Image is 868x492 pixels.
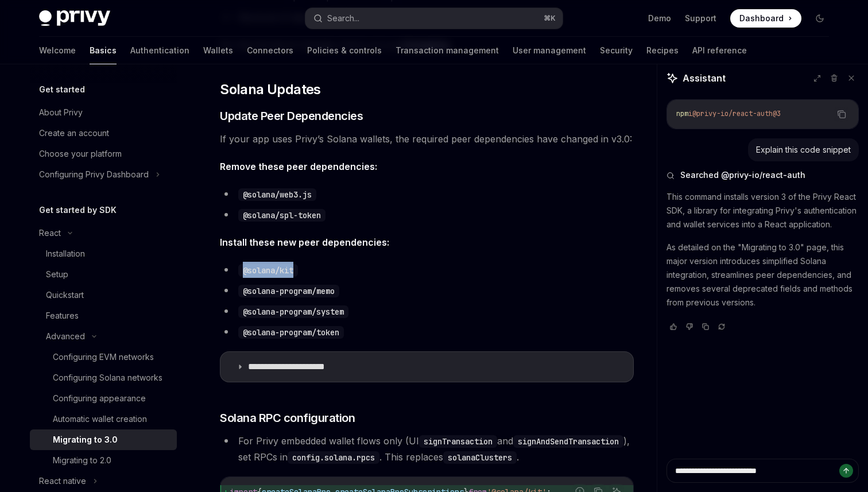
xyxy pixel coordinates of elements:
[220,108,363,124] span: Update Peer Dependencies
[30,367,177,388] a: Configuring Solana networks
[238,188,316,201] code: @solana/web3.js
[30,223,78,243] button: React
[220,433,634,465] li: For Privy embedded wallet flows only (UI and ), set RPCs in . This replaces .
[680,169,805,181] span: Searched @privy-io/react-auth
[130,37,189,64] a: Authentication
[220,161,377,172] strong: Remove these peer dependencies:
[30,409,177,429] a: Automatic wallet creation
[839,464,853,478] button: Send message
[666,241,859,309] p: As detailed on the "Migrating to 3.0" page, this major version introduces simplified Solana integ...
[220,131,634,147] span: If your app uses Privy’s Solana wallets, the required peer dependencies have changed in v3.0:
[46,247,85,261] div: Installation
[30,347,177,367] a: Configuring EVM networks
[220,237,389,248] strong: Install these new peer dependencies:
[238,305,348,318] code: @solana-program/system
[666,459,859,483] textarea: Ask a question...
[220,410,355,426] span: Solana RPC configuration
[730,9,801,28] a: Dashboard
[715,321,728,332] button: Reload last chat
[683,321,696,332] button: Vote that response was not good
[203,37,233,64] a: Wallets
[39,147,122,161] div: Choose your platform
[327,11,359,25] div: Search...
[666,169,859,181] button: Searched @privy-io/react-auth
[513,435,623,448] code: signAndSendTransaction
[683,71,726,85] span: Assistant
[666,190,859,231] p: This command installs version 3 of the Privy React SDK, a library for integrating Privy's authent...
[39,226,61,240] div: React
[739,13,784,24] span: Dashboard
[46,309,79,323] div: Features
[30,285,177,305] a: Quickstart
[30,243,177,264] a: Installation
[811,9,829,28] button: Toggle dark mode
[30,429,177,450] a: Migrating to 3.0
[90,37,117,64] a: Basics
[513,37,586,64] a: User management
[30,102,177,123] a: About Privy
[419,435,497,448] code: signTransaction
[39,203,117,217] h5: Get started by SDK
[692,37,747,64] a: API reference
[756,144,851,156] div: Explain this code snippet
[46,288,84,302] div: Quickstart
[692,109,781,118] span: @privy-io/react-auth@3
[648,13,671,24] a: Demo
[30,471,103,491] button: React native
[39,106,83,119] div: About Privy
[39,474,86,488] div: React native
[238,285,339,297] code: @solana-program/memo
[238,326,344,339] code: @solana-program/token
[53,412,147,426] div: Automatic wallet creation
[544,14,556,23] span: ⌘ K
[46,330,85,343] div: Advanced
[39,83,85,96] h5: Get started
[666,321,680,332] button: Vote that response was good
[30,264,177,285] a: Setup
[39,37,76,64] a: Welcome
[247,37,293,64] a: Connectors
[30,164,166,185] button: Configuring Privy Dashboard
[30,144,177,164] a: Choose your platform
[688,109,692,118] span: i
[39,168,149,181] div: Configuring Privy Dashboard
[834,107,849,122] button: Copy the contents from the code block
[53,350,154,364] div: Configuring EVM networks
[53,371,162,385] div: Configuring Solana networks
[53,433,118,447] div: Migrating to 3.0
[396,37,499,64] a: Transaction management
[53,454,111,467] div: Migrating to 2.0
[238,209,325,222] code: @solana/spl-token
[46,268,68,281] div: Setup
[39,126,109,140] div: Create an account
[30,326,102,347] button: Advanced
[307,37,382,64] a: Policies & controls
[685,13,716,24] a: Support
[53,392,146,405] div: Configuring appearance
[676,109,688,118] span: npm
[699,321,712,332] button: Copy chat response
[30,450,177,471] a: Migrating to 2.0
[220,80,321,99] span: Solana Updates
[646,37,679,64] a: Recipes
[600,37,633,64] a: Security
[238,264,298,277] code: @solana/kit
[305,8,563,29] button: Search...⌘K
[30,388,177,409] a: Configuring appearance
[30,305,177,326] a: Features
[39,10,110,26] img: dark logo
[30,123,177,144] a: Create an account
